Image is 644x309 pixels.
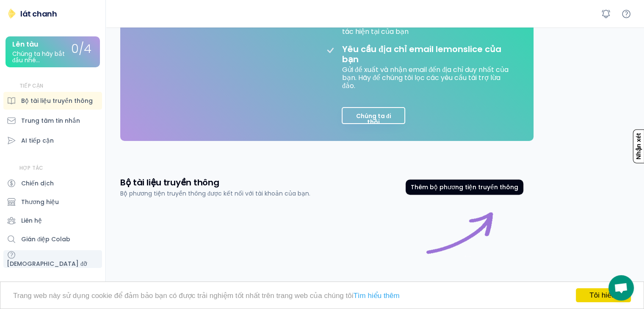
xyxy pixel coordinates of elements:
[353,292,399,300] a: Tìm hiểu thêm
[12,50,66,64] font: Chúng ta hãy bắt đầu nhé...
[120,189,310,198] font: Bộ phương tiện truyền thông được kết nối với tài khoản của bạn.
[342,107,405,124] button: Chúng ta đi thôi
[7,259,87,268] font: [DEMOGRAPHIC_DATA] đỡ
[19,164,43,171] font: HỢP TÁC
[589,291,617,299] font: Tôi hiểu!
[21,216,42,225] font: Liên hệ
[120,177,219,188] font: Bộ tài liệu truyền thông
[576,288,631,302] a: Tôi hiểu!
[356,112,391,126] font: Chúng ta đi thôi
[12,39,38,49] font: Lên tàu
[422,208,498,284] img: connect%20image%20purple.gif
[71,41,91,57] font: 0/4
[20,8,57,19] font: lát chanh
[342,43,503,65] font: Yêu cầu địa chỉ email lemonslice của bạn
[21,198,59,206] font: Thương hiệu
[342,65,510,91] font: Gửi đề xuất và nhận email đến địa chỉ duy nhất của bạn. Hãy để chúng tôi lọc các yêu cầu tài trợ ...
[7,8,17,19] img: lát chanh
[21,235,70,243] font: Gián điệp Colab
[411,183,518,191] font: Thêm bộ phương tiện truyền thông
[422,208,498,284] div: Bắt đầu tại đây
[13,292,353,300] font: Trang web này sử dụng cookie để đảm bảo bạn có được trải nghiệm tốt nhất trên trang web của chúng...
[635,133,642,159] font: Nhận xét
[608,275,634,301] a: Mở cuộc trò chuyện
[406,179,523,195] button: Thêm bộ phương tiện truyền thông
[21,136,54,145] font: AI tiếp cận
[21,116,80,125] font: Trung tâm tin nhắn
[19,82,44,89] font: TIẾP CẬN
[21,97,93,105] font: Bộ tài liệu truyền thông
[21,179,54,188] font: Chiến dịch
